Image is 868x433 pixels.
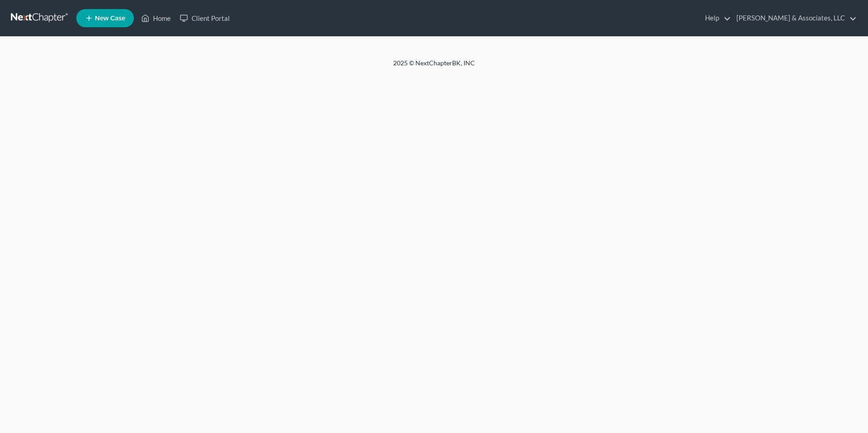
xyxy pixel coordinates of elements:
[732,10,857,26] a: [PERSON_NAME] & Associates, LLC
[175,59,693,75] div: 2025 © NextChapterBK, INC
[700,10,731,26] a: Help
[137,10,175,26] a: Home
[175,10,234,26] a: Client Portal
[76,9,134,27] new-legal-case-button: New Case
